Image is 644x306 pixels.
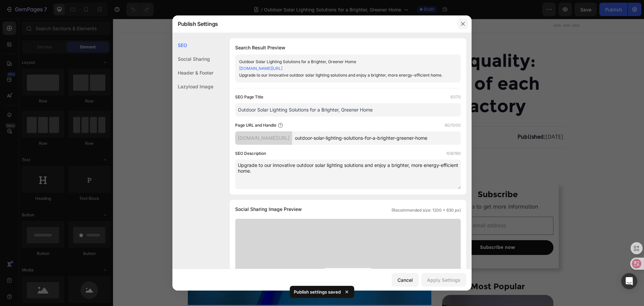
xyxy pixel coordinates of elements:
[172,52,213,66] div: Social Sharing
[235,103,461,117] input: Title
[239,66,282,71] a: [DOMAIN_NAME][URL]
[235,131,292,145] div: [DOMAIN_NAME][URL]
[621,273,637,289] div: Open Intercom Messenger
[446,150,461,157] label: 108/160
[235,205,302,213] span: Social Sharing Image Preview
[405,115,433,121] strong: Published:
[239,58,446,65] div: Outdoor Solar Lighting Solutions for a Brighter, Greener Home
[235,114,450,122] p: [DATE]
[294,289,341,295] p: Publish settings saved
[75,164,319,286] img: Blog-product-quality-inspection-nbhanyuan-lighting-factory.jpg
[235,150,266,157] label: SEO Description
[329,170,440,181] h2: Subscribe
[235,44,461,52] h1: Search Result Preview
[89,113,149,121] p: By
[367,224,402,233] div: Subscribe now
[172,66,213,80] div: Header & Footer
[427,276,461,283] div: Apply Settings
[235,94,263,100] label: SEO Page Title
[445,122,461,129] label: 60/1000
[69,111,83,124] img: NBHanyuan-Lighting-Logo-for-tab.png
[69,30,451,99] h1: The hero behind the product quality: Explore the "Tempering" road of each product before leaving ...
[421,273,466,287] button: Apply Settings
[239,72,446,79] div: Upgrade to our innovative outdoor solar lighting solutions and enjoy a brighter, more energy-effi...
[172,80,213,93] div: Lazyload Image
[235,122,276,129] label: Page URL and Handle
[329,262,440,273] h2: Most Popular
[172,15,454,33] div: Publish Settings
[329,221,440,236] button: Subscribe now
[392,273,419,287] button: Cancel
[450,94,461,100] label: 61/70
[292,131,461,145] input: Handle
[329,198,440,216] input: Enter your email address
[391,207,461,213] span: (Recommended size: 1200 x 630 px)
[330,183,439,193] p: Join us to get more information
[69,137,451,159] h2: Introduction
[95,114,149,120] strong: NBHanyuan Lighting
[172,38,213,52] div: SEO
[397,276,413,283] div: Cancel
